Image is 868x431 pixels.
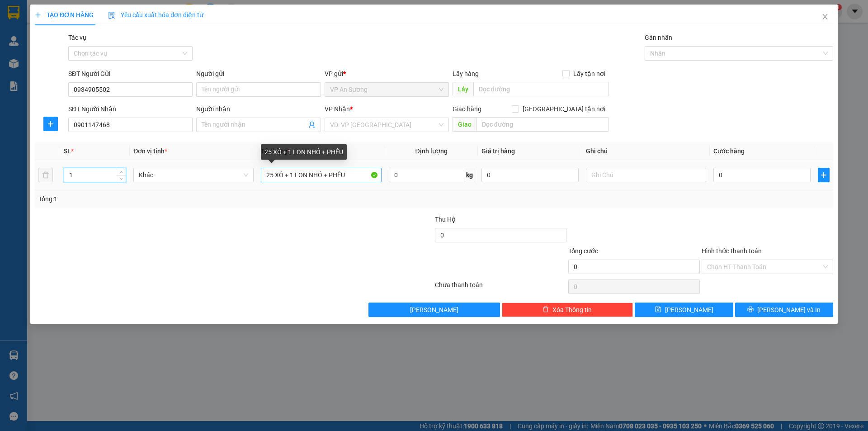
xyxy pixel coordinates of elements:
span: Lấy [453,82,473,96]
button: plus [818,168,830,182]
span: [PERSON_NAME] và In [757,305,821,315]
span: 0983855579 [4,26,53,36]
input: Ghi Chú [586,168,706,182]
span: user-add [308,121,316,128]
button: [PERSON_NAME] [368,303,500,317]
span: SL [64,147,71,155]
span: close [821,13,829,20]
th: Ghi chú [582,142,710,160]
span: Increase Value [116,168,126,175]
span: save [655,306,661,313]
span: delete [542,306,549,313]
div: Chưa thanh toán [434,280,567,296]
span: [GEOGRAPHIC_DATA] tận nơi [519,104,609,114]
button: save[PERSON_NAME] [635,303,733,317]
span: printer [747,306,754,313]
span: plus [35,12,41,18]
div: 25 XÔ + 1 LON NHỎ + PHỄU [261,144,347,160]
span: CR: [3,50,16,60]
button: plus [43,117,58,131]
span: kg [465,168,474,182]
div: Người gửi [196,69,321,79]
button: delete [38,168,53,182]
span: Lấy hàng [453,70,479,77]
span: VP An Sương [330,83,443,96]
button: deleteXóa Thông tin [502,303,633,317]
span: Lấy: [4,38,17,46]
input: VD: Bàn, Ghế [261,168,381,182]
p: Nhận: [69,10,132,20]
label: Gán nhãn [645,34,672,41]
span: down [118,176,124,181]
button: printer[PERSON_NAME] và In [735,303,833,317]
span: VP An Sương [4,5,42,25]
span: Đơn vị tính [133,147,167,155]
div: SĐT Người Gửi [68,69,193,79]
button: Close [812,5,838,30]
input: Dọc đường [473,82,609,96]
span: 0 [33,61,38,71]
span: Cước hàng [713,147,745,155]
div: SĐT Người Nhận [68,104,193,114]
span: up [118,170,124,175]
span: VP Huế [88,10,116,20]
span: Giá trị hàng [481,147,515,155]
span: Lấy tận nơi [570,69,609,79]
span: Khác [139,168,248,182]
span: plus [818,171,829,179]
span: Decrease Value [116,175,126,182]
span: Thu Hộ [435,216,456,223]
input: Dọc đường [476,117,609,132]
span: Giao hàng [453,105,481,113]
span: 0 [66,50,71,60]
span: Định lượng [415,147,448,155]
div: Tổng: 1 [38,194,335,204]
span: Giao [453,117,476,132]
span: 0978980055 [69,21,118,31]
div: Người nhận [196,104,321,114]
span: Tổng cước [568,247,598,255]
span: Thu hộ: [3,61,31,71]
img: icon [108,12,115,19]
span: [PERSON_NAME] [665,305,713,315]
span: Giao: [69,33,85,41]
input: 0 [481,168,579,182]
div: VP gửi [325,69,449,79]
span: TẠO ĐƠN HÀNG [35,11,94,19]
span: CC: [50,50,63,60]
span: 150.000 [18,50,50,60]
label: Hình thức thanh toán [702,247,762,255]
p: Gửi: [4,5,67,25]
label: Tác vụ [68,34,86,41]
span: plus [44,120,57,128]
span: VP Nhận [325,105,350,113]
span: Xóa Thông tin [552,305,592,315]
span: [PERSON_NAME] [410,305,458,315]
span: Yêu cầu xuất hóa đơn điện tử [108,11,203,19]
